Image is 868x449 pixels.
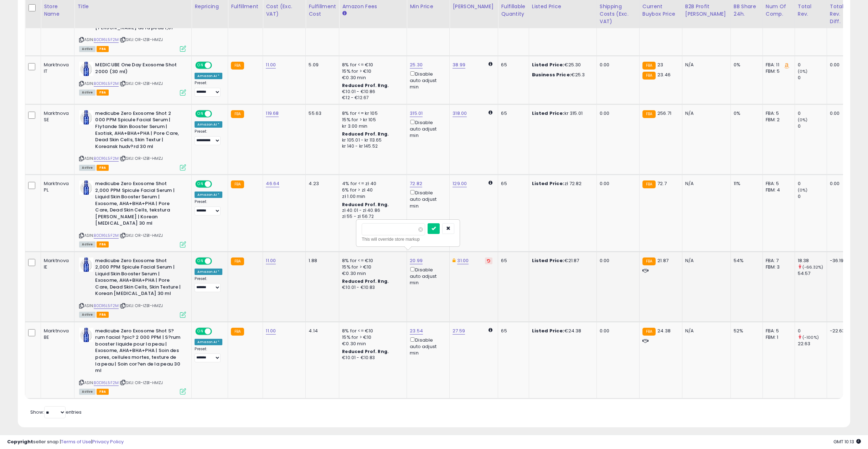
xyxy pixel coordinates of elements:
a: Privacy Policy [92,438,124,445]
span: 72.7 [657,180,667,187]
strong: Copyright [7,438,33,445]
div: €10.01 - €10.83 [342,285,401,291]
small: FBA [231,328,244,336]
div: 54% [734,257,757,264]
div: 55.63 [309,110,334,117]
div: 4.14 [309,328,334,334]
b: Listed Price: [532,327,564,334]
small: FBA [231,257,244,265]
small: (0%) [798,187,808,193]
div: Cost (Exc. VAT) [266,3,303,18]
div: ASIN: [79,62,186,95]
span: ON [196,111,205,117]
a: 25.30 [410,61,423,68]
a: 38.99 [453,61,465,68]
div: kr 140 - kr 145.52 [342,143,401,149]
div: Amazon AI * [195,121,222,128]
div: FBM: 2 [766,117,789,123]
span: | SKU: OR-IZB1-HMZJ [120,155,163,161]
span: All listings currently available for purchase on Amazon [79,389,95,395]
div: Amazon AI * [195,73,222,79]
div: zł 1.00 min [342,193,401,200]
div: Fulfillable Quantity [501,3,526,18]
span: OFF [211,181,222,187]
span: OFF [211,258,222,264]
small: FBA [231,180,244,188]
div: N/A [685,110,725,117]
div: Listed Price [532,3,594,10]
span: All listings currently available for purchase on Amazon [79,312,95,318]
span: All listings currently available for purchase on Amazon [79,90,95,96]
div: Fulfillment [231,3,260,10]
img: 41cp9SKU3cL._SL40_.jpg [79,257,93,272]
div: zł 72.82 [532,180,591,187]
span: OFF [211,62,222,68]
div: 0.00 [600,110,634,117]
div: 8% for <= kr 105 [342,110,401,117]
b: medicube Zero Exosome Shot 2,000 PPM Spicule Facial Serum | Liquid Skin Booster Serum | Exosome, ... [95,180,182,229]
span: ON [196,328,205,334]
div: 6% for > zł 40 [342,187,401,193]
div: €0.30 min [342,75,401,81]
div: 8% for <= €10 [342,257,401,264]
div: FBM: 4 [766,187,789,193]
div: Preset: [195,199,222,215]
span: ON [196,181,205,187]
div: 0.00 [600,257,634,264]
div: 4% for <= zł 40 [342,180,401,187]
div: zł 40.01 - zł 40.86 [342,208,401,214]
div: €0.30 min [342,270,401,277]
a: B0D16L5F2M [94,380,119,386]
span: 23.46 [657,71,671,78]
div: 8% for <= €10 [342,62,401,68]
div: zł 55 - zł 56.72 [342,214,401,220]
div: 0 [798,180,827,187]
div: FBA: 5 [766,328,789,334]
div: seller snap | | [7,439,124,445]
span: FBA [97,389,109,395]
b: Reduced Prof. Rng. [342,82,389,88]
div: 65 [501,62,523,68]
div: N/A [685,180,725,187]
small: FBA [231,110,244,118]
div: 0 [798,123,827,129]
div: Marktnova PL [44,180,69,193]
small: (0%) [798,68,808,74]
div: Title [77,3,188,10]
div: N/A [685,257,725,264]
div: 65 [501,257,523,264]
div: Amazon AI * [195,269,222,275]
a: B0D16L5F2M [94,81,119,87]
div: Preset: [195,276,222,292]
img: 41cp9SKU3cL._SL40_.jpg [79,180,93,195]
div: FBA: 5 [766,110,789,117]
small: (-66.32%) [802,264,823,270]
div: 15% for > kr 105 [342,117,401,123]
div: 0.00 [600,62,634,68]
div: 22.63 [798,341,827,347]
img: 41cp9SKU3cL._SL40_.jpg [79,62,93,76]
span: All listings currently available for purchase on Amazon [79,46,95,52]
span: All listings currently available for purchase on Amazon [79,241,95,248]
a: 129.00 [453,180,467,187]
span: FBA [97,165,109,171]
div: BB Share 24h. [734,3,760,18]
div: Store Name [44,3,71,18]
div: This will override store markup [362,236,454,243]
span: | SKU: OR-IZB1-HMZJ [120,303,163,308]
small: FBA [642,62,656,70]
div: 18.38 [798,257,827,264]
small: FBA [642,180,656,188]
div: 0.00 [600,328,634,334]
div: 15% for > €10 [342,264,401,270]
div: 0.00 [830,110,845,117]
div: kr 315.01 [532,110,591,117]
div: 4.23 [309,180,334,187]
span: Show: entries [30,409,82,415]
b: Reduced Prof. Rng. [342,348,389,354]
div: Marktnova SE [44,110,69,123]
div: kr 3.00 min [342,123,401,129]
div: €0.30 min [342,341,401,347]
span: 23 [657,61,663,68]
a: 31.00 [457,257,469,264]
